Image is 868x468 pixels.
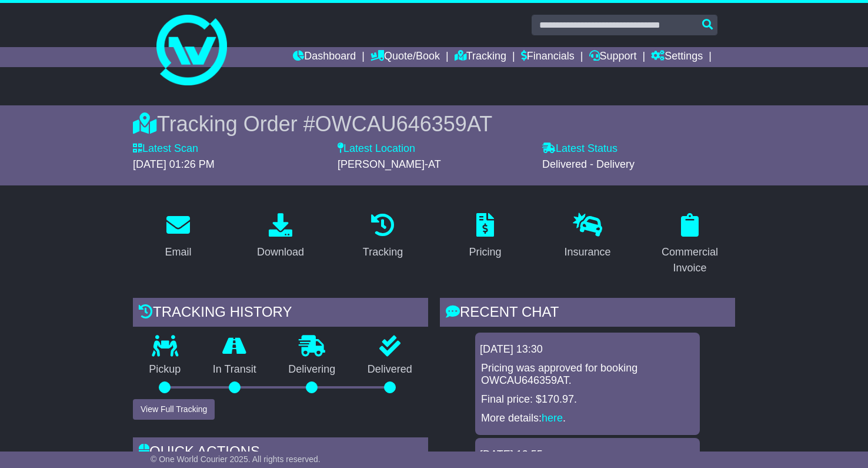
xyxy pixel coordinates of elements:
a: Commercial Invoice [645,209,735,280]
p: Delivering [272,363,352,376]
span: [PERSON_NAME]-AT [338,158,441,170]
div: Pricing [469,244,501,260]
div: Tracking Order # [133,111,735,137]
a: Pricing [461,209,509,264]
a: Support [589,47,637,67]
span: © One World Courier 2025. All rights reserved. [151,454,321,464]
a: Quote/Book [370,47,440,67]
label: Latest Location [338,142,415,155]
a: Financials [521,47,575,67]
label: Latest Status [542,142,617,155]
a: Email [157,209,199,264]
div: Commercial Invoice [652,244,727,276]
a: Dashboard [293,47,356,67]
div: Email [165,244,191,260]
div: [DATE] 13:55 [480,449,695,462]
p: In Transit [197,363,273,376]
div: Tracking history [133,298,428,330]
p: More details: . [481,412,694,425]
button: View Full Tracking [133,399,215,420]
div: RECENT CHAT [440,298,735,330]
div: Tracking [363,244,403,260]
a: here [542,412,563,424]
p: Final price: $170.97. [481,393,694,406]
a: Download [249,209,312,264]
p: Pickup [133,363,197,376]
div: Download [257,244,304,260]
span: [DATE] 01:26 PM [133,158,215,170]
div: [DATE] 13:30 [480,343,695,356]
a: Insurance [556,209,618,264]
label: Latest Scan [133,142,198,155]
a: Settings [651,47,703,67]
div: Insurance [564,244,610,260]
p: Delivered [352,363,429,376]
p: Pricing was approved for booking OWCAU646359AT. [481,362,694,387]
a: Tracking [355,209,410,264]
span: OWCAU646359AT [315,112,492,136]
span: Delivered - Delivery [542,158,635,170]
a: Tracking [455,47,506,67]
